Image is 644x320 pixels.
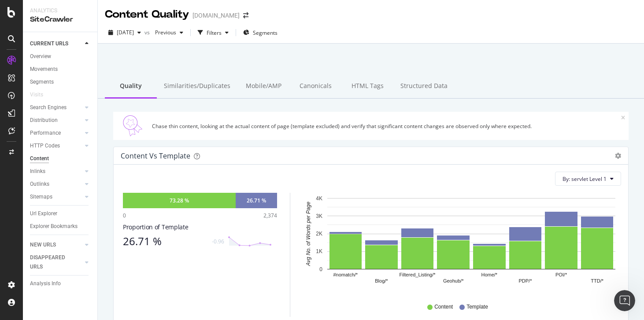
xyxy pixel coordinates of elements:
div: Canonicals [289,74,341,99]
div: Proportion of Template [123,223,277,232]
div: HTTP Codes [30,141,60,151]
div: arrow-right-arrow-left [243,12,248,18]
div: Sitemaps [30,192,52,202]
text: Blog/* [375,279,388,284]
button: Previous [152,26,187,40]
div: Content vs Template [121,151,190,160]
div: Url Explorer [30,209,57,218]
div: Explorer Bookmarks [30,222,78,231]
div: Segments [30,77,54,87]
div: Content Quality [105,7,189,22]
div: 0 [123,212,126,219]
a: Segments [30,77,91,87]
div: Search Engines [30,103,67,112]
a: HTTP Codes [30,141,82,151]
div: Structured Data [393,74,455,99]
div: Visits [30,90,43,99]
div: Overview [30,52,51,61]
span: Previous [152,29,176,36]
text: POI/* [555,272,567,278]
button: By: servlet Level 1 [555,172,621,186]
span: Content [434,303,453,311]
text: 1K [316,249,322,255]
span: 2025 Sep. 1st [117,29,134,36]
a: Performance [30,129,82,138]
div: HTML Tags [341,74,393,99]
div: Inlinks [30,167,45,176]
text: 4K [316,195,322,202]
a: Outlinks [30,180,82,189]
div: 2,374 [263,212,277,219]
text: Filtered_Listing/* [400,272,436,278]
div: NEW URLS [30,240,56,250]
div: 73.28 % [170,197,189,204]
div: Distribution [30,116,58,125]
div: Quality [105,74,157,99]
div: -0.96 [212,238,224,245]
div: DISAPPEARED URLS [30,253,74,272]
div: SiteCrawler [30,15,90,25]
div: Movements [30,65,58,74]
text: Avg No. of Words per Page [305,202,311,266]
svg: A chart. [301,193,621,295]
div: Performance [30,129,61,138]
text: Home/* [481,272,497,278]
text: 3K [316,213,322,219]
span: Template [466,303,488,311]
a: Sitemaps [30,192,82,202]
a: Movements [30,65,91,74]
a: Explorer Bookmarks [30,222,91,231]
a: DISAPPEARED URLS [30,253,82,272]
span: vs [144,29,152,36]
button: Filters [194,26,232,40]
img: Quality [117,115,148,136]
iframe: Intercom live chat [614,290,635,311]
text: TTD/* [591,279,603,284]
span: Segments [253,29,278,37]
div: 26.71 % [247,197,266,204]
text: #nomatch/* [333,272,358,278]
div: Similarities/Duplicates [157,74,237,99]
button: Segments [240,26,281,40]
a: Overview [30,52,91,61]
a: CURRENT URLS [30,39,82,48]
a: Url Explorer [30,209,91,218]
div: CURRENT URLS [30,39,68,48]
button: [DATE] [105,26,144,40]
a: Visits [30,90,52,99]
div: Filters [207,29,222,37]
div: Outlinks [30,180,49,189]
span: By: servlet Level 1 [563,175,607,183]
text: 0 [319,266,322,272]
div: Chase thin content, looking at the actual content of page (template excluded) and verify that sig... [152,122,621,130]
a: Search Engines [30,103,82,112]
div: [DOMAIN_NAME] [192,11,240,20]
a: Content [30,154,91,163]
div: Mobile/AMP [237,74,289,99]
text: PDP/* [518,279,532,284]
div: 26.71 % [123,235,207,247]
a: Inlinks [30,167,82,176]
a: Distribution [30,116,82,125]
div: Analytics [30,7,90,15]
div: Analysis Info [30,279,61,288]
text: 2K [316,231,322,237]
div: Content [30,154,49,163]
a: NEW URLS [30,240,82,250]
div: gear [615,153,621,159]
text: Geohub/* [443,279,464,284]
a: Analysis Info [30,279,91,288]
